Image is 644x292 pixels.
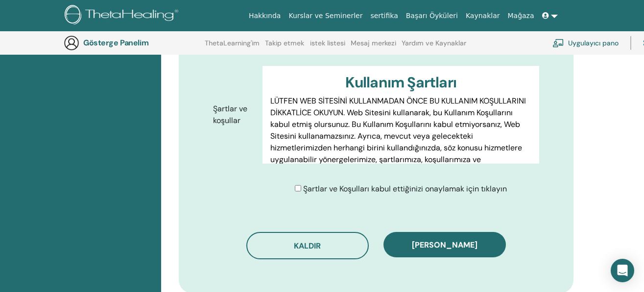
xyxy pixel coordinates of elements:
[507,12,534,20] font: Mağaza
[265,39,304,55] a: Takip etmek
[466,12,500,20] font: Kaynaklar
[245,7,285,25] a: Hakkında
[568,39,619,48] font: Uygulayıcı pano
[402,39,466,55] a: Yardım ve Kaynaklar
[402,39,466,47] font: Yardım ve Kaynaklar
[246,232,369,259] button: kaldır
[370,12,398,20] font: sertifika
[611,259,634,282] div: Open Intercom Messenger
[213,104,247,125] font: Şartlar ve koşullar
[288,12,362,20] font: Kurslar ve Seminerler
[64,35,79,51] img: generic-user-icon.jpg
[303,184,507,194] font: Şartlar ve Koşulları kabul ettiğinizi onaylamak için tıklayın
[552,39,564,47] img: chalkboard-teacher.svg
[310,39,345,47] font: istek listesi
[65,5,182,27] img: logo.png
[345,73,456,92] font: Kullanım Şartları
[552,32,619,54] a: Uygulayıcı pano
[503,7,538,25] a: Mağaza
[366,7,402,25] a: sertifika
[383,232,506,257] button: [PERSON_NAME]
[351,39,396,47] font: Mesaj merkezi
[205,39,260,55] a: ThetaLearning'im
[412,240,477,250] font: [PERSON_NAME]
[462,7,504,25] a: Kaynaklar
[83,38,148,48] font: Gösterge Panelim
[285,7,366,25] a: Kurslar ve Seminerler
[402,7,462,25] a: Başarı Öyküleri
[265,39,304,47] font: Takip etmek
[310,39,345,55] a: istek listesi
[249,12,281,20] font: Hakkında
[406,12,458,20] font: Başarı Öyküleri
[351,39,396,55] a: Mesaj merkezi
[294,241,321,251] font: kaldır
[205,39,260,47] font: ThetaLearning'im
[270,96,526,200] font: LÜTFEN WEB SİTESİNİ KULLANMADAN ÖNCE BU KULLANIM KOŞULLARINI DİKKATLİCE OKUYUN. Web Sitesini kull...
